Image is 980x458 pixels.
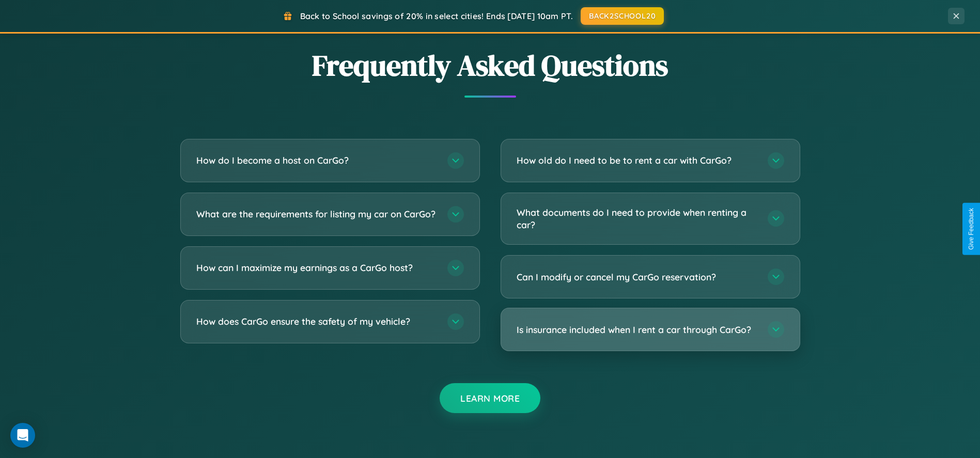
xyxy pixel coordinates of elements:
div: Open Intercom Messenger [10,423,35,448]
h3: How does CarGo ensure the safety of my vehicle? [196,315,437,328]
h3: How can I maximize my earnings as a CarGo host? [196,261,437,274]
button: BACK2SCHOOL20 [581,7,664,25]
h3: Can I modify or cancel my CarGo reservation? [517,271,757,283]
h3: How old do I need to be to rent a car with CarGo? [517,154,757,167]
h3: What are the requirements for listing my car on CarGo? [196,208,437,220]
h2: Frequently Asked Questions [180,45,800,85]
h3: Is insurance included when I rent a car through CarGo? [517,323,757,336]
h3: How do I become a host on CarGo? [196,154,437,167]
div: Give Feedback [968,208,975,250]
h3: What documents do I need to provide when renting a car? [517,206,757,231]
button: Learn More [440,383,540,413]
span: Back to School savings of 20% in select cities! Ends [DATE] 10am PT. [300,11,573,21]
